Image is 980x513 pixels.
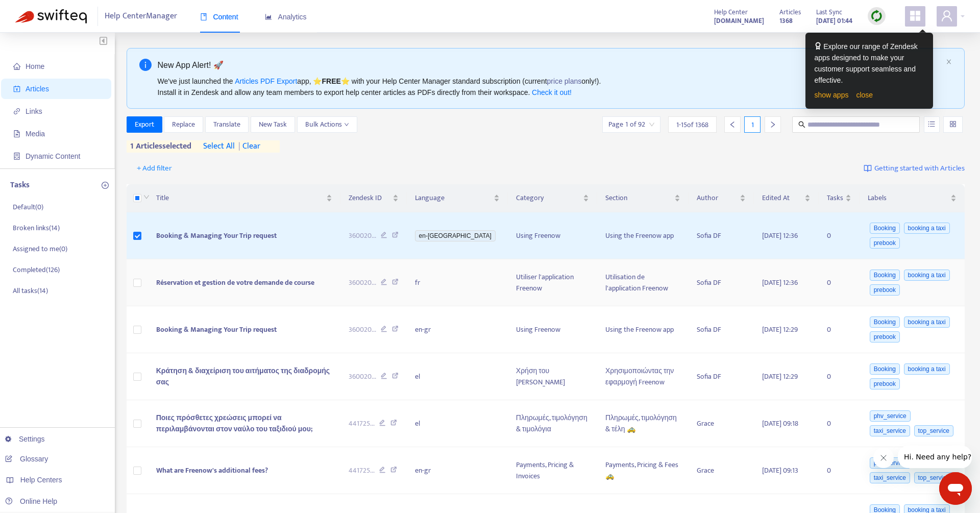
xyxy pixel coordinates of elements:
[597,353,689,400] td: Χρησιμοποιώντας την εφαρμογή Freenow
[924,116,940,133] button: unordered-list
[798,121,805,128] span: search
[13,85,20,92] span: account-book
[870,472,910,483] span: taxi_service
[689,447,754,494] td: Grace
[762,192,802,204] span: Edited At
[5,497,57,505] a: Online Help
[139,59,152,71] span: info-circle
[779,15,793,27] strong: 1368
[870,331,900,343] span: prebook
[265,13,307,21] span: Analytics
[939,472,972,505] iframe: Button to launch messaging window
[762,230,798,241] span: [DATE] 12:36
[819,400,860,447] td: 0
[909,10,921,22] span: appstore
[10,179,30,191] p: Tasks
[508,212,597,259] td: Using Freenow
[148,184,340,212] th: Title
[816,7,842,18] span: Last Sync
[127,140,192,153] span: 1 articles selected
[13,202,43,212] p: Default ( 0 )
[156,324,277,335] span: Booking & Managing Your Trip request
[13,63,20,70] span: home
[714,15,764,27] strong: [DOMAIN_NAME]
[164,116,203,133] button: Replace
[870,316,900,328] span: Booking
[156,230,277,241] span: Booking & Managing Your Trip request
[158,76,942,98] div: We've just launched the app, ⭐ ⭐️ with your Help Center Manager standard subscription (current on...
[689,259,754,306] td: Sofia DF
[407,184,508,212] th: Language
[5,435,45,443] a: Settings
[904,316,950,328] span: booking a taxi
[898,446,972,468] iframe: Message from company
[870,425,910,436] span: taxi_service
[129,160,180,177] button: + Add filter
[860,184,965,212] th: Labels
[415,230,496,241] span: en-[GEOGRAPHIC_DATA]
[754,184,819,212] th: Edited At
[5,455,48,463] a: Glossary
[870,237,900,249] span: prebook
[172,119,195,130] span: Replace
[13,243,67,254] p: Assigned to me ( 0 )
[870,457,911,469] span: phv_service
[349,277,376,288] span: 360020 ...
[15,9,87,23] img: Swifteq
[946,59,952,65] button: close
[156,192,324,204] span: Title
[819,447,860,494] td: 0
[127,116,162,133] button: Export
[532,88,572,96] a: Check it out!
[13,223,60,233] p: Broken links ( 14 )
[762,465,798,476] span: [DATE] 09:13
[203,140,235,153] span: select all
[13,130,20,137] span: file-image
[597,184,689,212] th: Section
[689,353,754,400] td: Sofia DF
[819,259,860,306] td: 0
[597,400,689,447] td: Πληρωμές, τιμολόγηση & τέλη 🚕
[407,259,508,306] td: fr
[508,353,597,400] td: Χρήση του [PERSON_NAME]
[928,120,935,128] span: unordered-list
[597,447,689,494] td: Payments, Pricing & Fees 🚕
[158,59,942,71] div: New App Alert! 🚀
[235,140,260,153] span: clear
[508,306,597,353] td: Using Freenow
[714,15,764,27] a: [DOMAIN_NAME]
[827,192,843,204] span: Tasks
[156,277,314,288] span: Réservation et gestion de votre demande de course
[297,116,357,133] button: Bulk Actionsdown
[13,108,20,115] span: link
[864,164,872,173] img: image-link
[26,62,44,70] span: Home
[143,194,150,200] span: down
[26,152,80,160] span: Dynamic Content
[349,371,376,382] span: 360020 ...
[904,363,950,375] span: booking a taxi
[870,10,883,22] img: sync.dc5367851b00ba804db3.png
[819,184,860,212] th: Tasks
[941,10,953,22] span: user
[762,277,798,288] span: [DATE] 12:36
[407,447,508,494] td: en-gr
[597,212,689,259] td: Using the Freenow app
[870,270,900,281] span: Booking
[904,270,950,281] span: booking a taxi
[235,77,297,85] a: Articles PDF Export
[815,91,849,99] a: show apps
[305,119,349,130] span: Bulk Actions
[200,13,207,20] span: book
[714,7,748,18] span: Help Center
[508,447,597,494] td: Payments, Pricing & Invoices
[349,192,390,204] span: Zendesk ID
[676,119,708,130] span: 1 - 15 of 1368
[914,472,953,483] span: top_service
[238,139,240,153] span: |
[213,119,240,130] span: Translate
[689,212,754,259] td: Sofia DF
[744,116,761,133] div: 1
[856,91,873,99] a: close
[200,13,238,21] span: Content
